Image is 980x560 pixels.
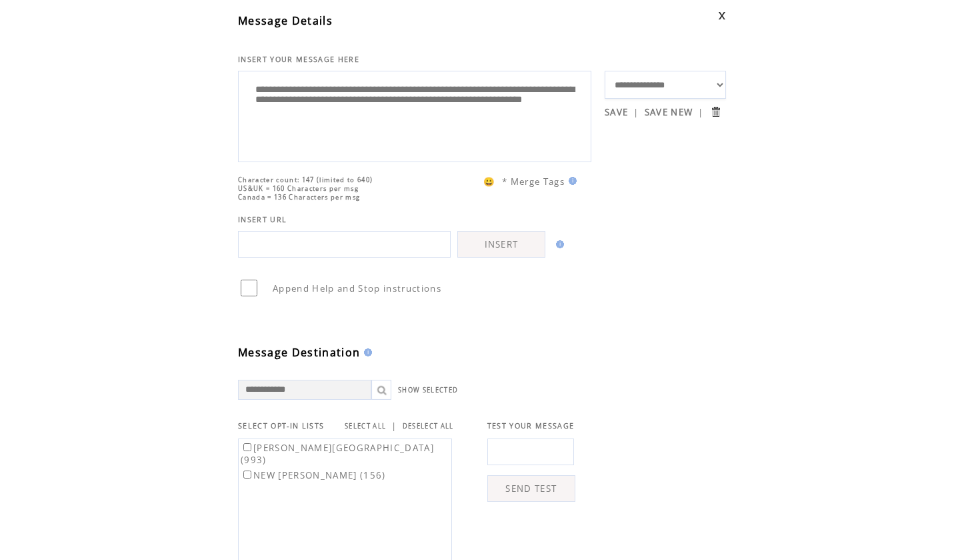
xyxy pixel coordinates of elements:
input: [PERSON_NAME][GEOGRAPHIC_DATA] (993) [243,443,251,451]
img: help.gif [552,240,564,248]
a: SHOW SELECTED [398,386,458,394]
img: help.gif [565,177,577,185]
span: | [698,106,703,118]
a: SELECT ALL [345,422,386,431]
span: Message Details [238,13,333,28]
a: SAVE [605,106,628,118]
a: SAVE NEW [645,106,693,118]
span: TEST YOUR MESSAGE [487,421,575,431]
span: INSERT URL [238,215,287,224]
a: DESELECT ALL [403,422,454,431]
img: help.gif [360,348,372,356]
span: Canada = 136 Characters per msg [238,193,360,202]
span: | [391,420,397,432]
span: SELECT OPT-IN LISTS [238,421,324,431]
span: Message Destination [238,345,360,360]
span: | [633,106,639,118]
a: SEND TEST [487,475,575,502]
a: INSERT [457,231,545,258]
span: INSERT YOUR MESSAGE HERE [238,55,359,64]
span: Append Help and Stop instructions [273,282,441,294]
input: Submit [709,105,722,118]
span: Character count: 147 (limited to 640) [238,176,373,184]
span: US&UK = 160 Characters per msg [238,184,359,193]
label: NEW [PERSON_NAME] (156) [241,469,386,481]
span: 😀 [483,176,495,188]
label: [PERSON_NAME][GEOGRAPHIC_DATA] (993) [241,442,434,466]
input: NEW [PERSON_NAME] (156) [243,471,251,479]
span: * Merge Tags [502,176,565,188]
